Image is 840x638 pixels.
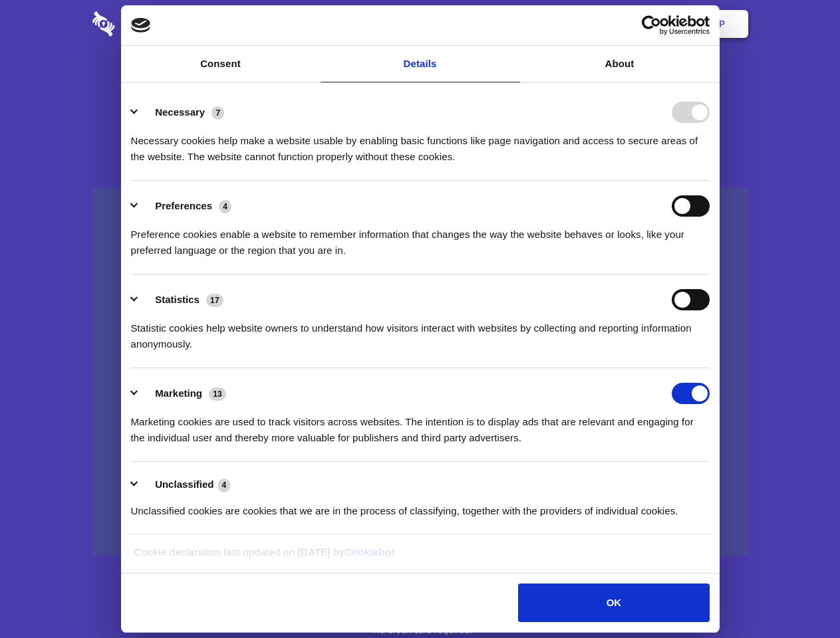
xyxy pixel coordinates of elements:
button: Marketing (13) [131,383,235,404]
span: 4 [219,200,231,213]
label: Preferences [155,200,212,211]
div: Marketing cookies are used to track visitors across websites. The intention is to display ads tha... [131,404,710,446]
label: Necessary [155,106,205,118]
a: Pricing [390,3,448,45]
a: Cookiebot [345,546,395,558]
iframe: Drift Widget Chat Controller [773,572,824,622]
button: Statistics (17) [131,289,232,310]
h4: Auto-redaction of sensitive data, encrypted data sharing and self-destructing private chats. Shar... [92,121,748,165]
a: About [520,46,720,82]
div: Statistic cookies help website owners to understand how visitors interact with websites by collec... [131,310,710,352]
a: Details [321,46,520,82]
div: Necessary cookies help make a website usable by enabling basic functions like page navigation and... [131,123,710,165]
h1: Eliminate Slack Data Loss. [92,60,748,108]
img: logo-wordmark-white-trans-d4663122ce5f474addd5e946df7df03e33cb6a1c49d2221995e7729f52c070b2.svg [92,11,206,37]
span: 17 [206,294,223,307]
button: OK [518,584,709,622]
label: Marketing [155,387,202,399]
button: Unclassified (4) [131,477,239,493]
a: Consent [121,46,321,82]
a: Usercentrics Cookiebot - opens in a new window [593,15,710,35]
button: Preferences (4) [131,195,240,217]
div: Unclassified cookies are cookies that we are in the process of classifying, together with the pro... [131,493,710,519]
span: 4 [218,478,231,492]
span: 7 [211,106,224,120]
label: Statistics [155,294,200,305]
a: Login [603,3,661,45]
a: Contact [539,3,601,45]
a: Wistia video thumbnail [92,187,748,556]
div: Cookie declaration last updated on [DATE] by [124,544,716,570]
div: Preference cookies enable a website to remember information that changes the way the website beha... [131,217,710,259]
button: Necessary (7) [131,102,233,123]
span: 13 [209,387,226,401]
img: logo [131,18,151,33]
